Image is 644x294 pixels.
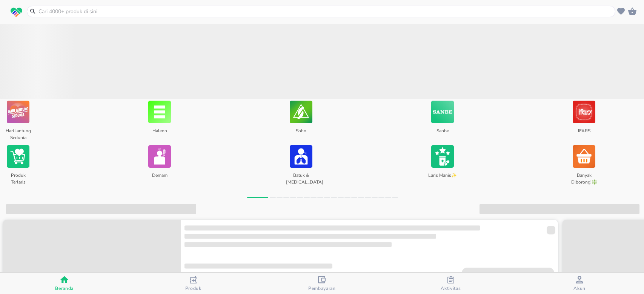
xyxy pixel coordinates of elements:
[38,8,613,15] input: Cari 4000+ produk di sini
[148,99,171,125] img: Haleon
[569,125,599,139] p: IFARS
[258,273,386,294] button: Pembayaran
[427,125,457,139] p: Sanbe
[3,125,33,139] p: Hari Jantung Sedunia
[573,144,595,169] img: Banyak Diborong!❇️
[286,125,316,139] p: Soho
[431,99,454,125] img: Sanbe
[427,169,457,184] p: Laris Manis✨
[290,144,312,169] img: Batuk & Flu
[515,273,644,294] button: Akun
[11,8,22,17] img: logo_swiperx_s.bd005f3b.svg
[290,99,312,125] img: Soho
[308,285,336,291] span: Pembayaran
[144,169,174,184] p: Demam
[144,125,174,139] p: Haleon
[386,273,515,294] button: Aktivitas
[431,144,454,169] img: Laris Manis✨
[573,99,595,125] img: IFARS
[7,144,29,169] img: Produk Terlaris
[129,273,257,294] button: Produk
[3,169,33,184] p: Produk Terlaris
[185,285,201,291] span: Produk
[573,285,586,291] span: Akun
[148,144,171,169] img: Demam
[441,285,461,291] span: Aktivitas
[569,169,599,184] p: Banyak Diborong!❇️
[55,285,74,291] span: Beranda
[286,169,316,184] p: Batuk & [MEDICAL_DATA]
[7,99,29,125] img: Hari Jantung Sedunia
